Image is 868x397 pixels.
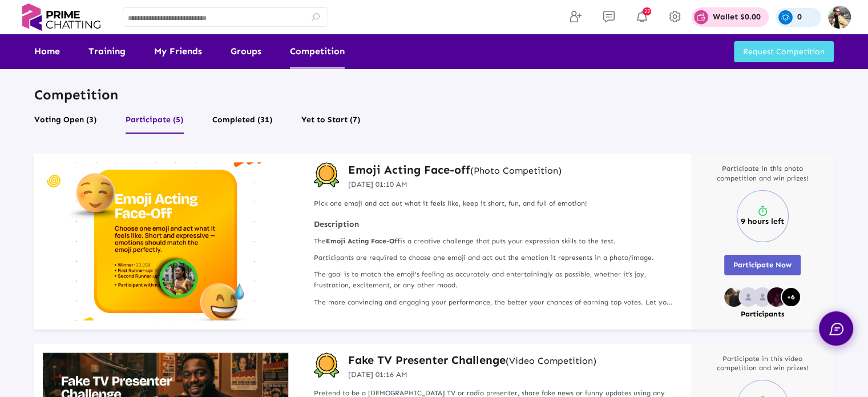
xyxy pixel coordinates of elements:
img: 68808c0b75df9738c07ec464_1757914028231.png [724,287,744,307]
div: 1 / 1 [43,162,288,320]
p: Participants are required to choose one emoji and act out the emotion it represents in a photo/im... [314,252,674,263]
h3: Emoji Acting Face-off [348,162,562,177]
p: [DATE] 01:16 AM [348,369,596,380]
a: Groups [231,34,261,69]
img: compititionbanner1752867647-jjjtG.jpg [43,162,288,320]
p: Participants [741,310,785,319]
p: The is a creative challenge that puts your expression skills to the test. [314,236,674,247]
p: Competition [34,86,834,103]
button: Yet to Start (7) [301,112,361,134]
button: Request Competition [734,41,834,62]
p: The goal is to match the emoji's feeling as accurately and entertainingly as possible, whether it... [314,269,674,291]
img: no_profile_image.svg [738,287,758,307]
a: Training [88,34,126,69]
button: Voting Open (3) [34,112,97,134]
img: 68c20841079f5a640ce290ab_1757635595379.png [767,287,786,307]
p: The more convincing and engaging your performance, the better your chances of earning top votes. ... [314,297,674,308]
a: Home [34,34,60,69]
img: no_profile_image.svg [753,287,772,307]
button: Participate Now [724,255,801,275]
h3: Fake TV Presenter Challenge [348,352,596,367]
img: img [828,6,851,29]
a: Emoji Acting Face-off(Photo Competition) [348,162,562,177]
small: (Photo Competition) [470,165,562,176]
a: My Friends [154,34,202,69]
img: chat.svg [829,323,843,335]
a: Previous slide [49,229,64,254]
span: Participate Now [733,260,792,269]
button: Participate (5) [126,112,184,134]
a: Next slide [267,229,282,254]
p: +6 [787,293,795,301]
span: 22 [643,7,651,15]
span: Request Competition [743,47,825,57]
p: Wallet $0.00 [713,13,761,21]
p: 0 [797,13,802,21]
p: Pick one emoji and act out what it feels like, keep it short, fun, and full of emotion! [314,199,674,208]
img: competition-badge.svg [314,162,340,188]
p: Participate in this video competition and win prizes! [711,354,814,374]
img: timer.svg [757,206,768,217]
a: Fake TV Presenter Challenge(Video Competition) [348,352,596,367]
strong: Description [314,219,674,230]
strong: Emoji Acting Face-Off [326,237,400,245]
p: Participate in this photo competition and win prizes! [711,164,814,183]
a: Competition [290,34,345,69]
img: competition-badge.svg [314,352,340,378]
small: (Video Competition) [506,355,596,366]
p: [DATE] 01:10 AM [348,179,562,190]
button: Completed (31) [212,112,273,134]
p: 9 hours left [741,217,784,226]
img: logo [17,3,106,31]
